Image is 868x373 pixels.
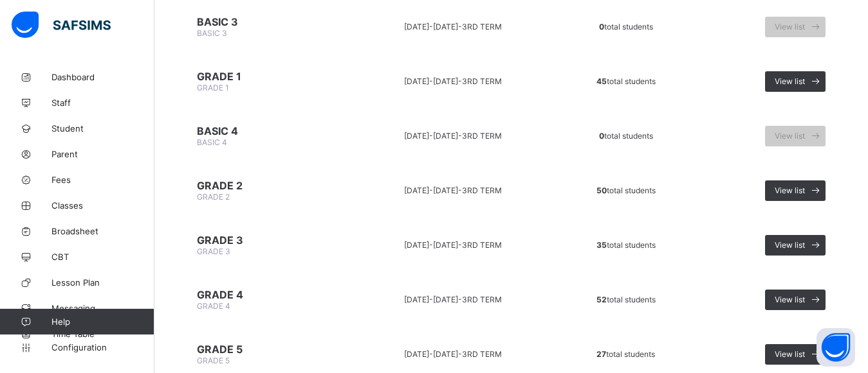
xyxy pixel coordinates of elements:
span: total students [599,131,653,141]
span: 3RD TERM [462,349,502,359]
span: View list [775,186,805,195]
button: Open asap [817,328,855,367]
span: [DATE]-[DATE] - [404,295,462,304]
span: Lesson Plan [51,277,154,288]
span: 3RD TERM [462,240,502,250]
span: 3RD TERM [462,295,502,304]
span: total students [596,295,656,304]
span: View list [775,295,805,304]
span: BASIC 4 [197,137,227,147]
span: GRADE 1 [197,70,333,83]
span: CBT [51,252,154,262]
b: 52 [596,295,607,304]
span: Dashboard [51,72,154,82]
span: GRADE 5 [197,343,333,356]
span: Staff [51,98,154,108]
b: 0 [599,131,604,141]
span: Broadsheet [51,226,154,236]
span: 3RD TERM [462,186,502,195]
span: Messaging [51,303,154,313]
span: 3RD TERM [462,131,502,141]
span: [DATE]-[DATE] - [404,240,462,250]
b: 0 [599,22,604,31]
b: 27 [596,349,606,359]
span: total students [596,76,656,86]
span: GRADE 3 [197,247,230,256]
span: View list [775,76,805,86]
span: Student [51,123,154,134]
span: BASIC 3 [197,15,333,28]
span: GRADE 2 [197,179,333,192]
span: GRADE 4 [197,288,333,301]
span: [DATE]-[DATE] - [404,22,462,31]
span: GRADE 2 [197,192,230,202]
span: Fees [51,175,154,185]
span: View list [775,349,805,359]
span: Parent [51,149,154,159]
span: View list [775,22,805,31]
span: View list [775,240,805,250]
span: total students [599,22,653,31]
b: 45 [596,76,607,86]
span: [DATE]-[DATE] - [404,76,462,86]
b: 50 [596,186,607,195]
span: BASIC 4 [197,125,333,137]
span: GRADE 3 [197,234,333,247]
span: View list [775,131,805,141]
span: total students [596,240,656,250]
span: GRADE 1 [197,83,229,92]
span: total students [596,186,656,195]
span: 3RD TERM [462,76,502,86]
span: [DATE]-[DATE] - [404,349,462,359]
span: Configuration [51,342,154,352]
span: GRADE 4 [197,301,230,311]
b: 35 [596,240,607,250]
span: Classes [51,200,154,211]
span: [DATE]-[DATE] - [404,186,462,195]
span: [DATE]-[DATE] - [404,131,462,141]
span: total students [596,349,655,359]
span: 3RD TERM [462,22,502,31]
span: Help [51,317,154,327]
span: GRADE 5 [197,356,230,365]
img: safsims [12,12,111,39]
span: BASIC 3 [197,28,227,38]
